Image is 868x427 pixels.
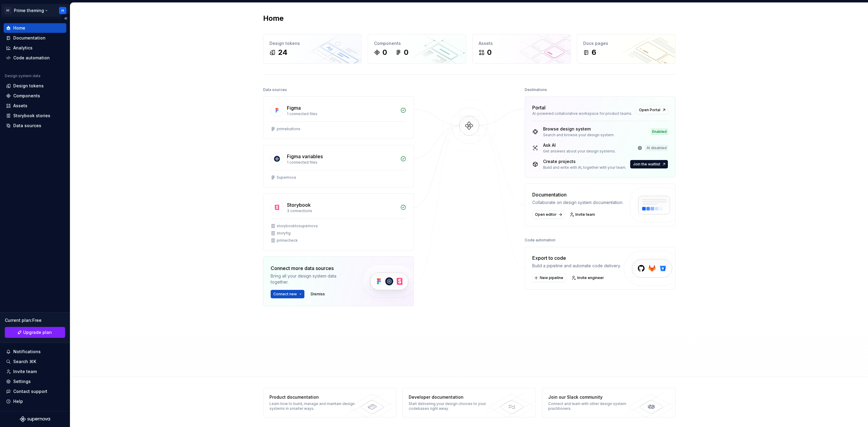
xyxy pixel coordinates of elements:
[4,367,66,376] a: Invite team
[269,40,355,46] div: Design tokens
[287,104,301,111] div: Figma
[4,357,66,366] button: Search ⌘K
[532,111,633,116] div: AI-powered collaborative workspace for product teams.
[271,265,352,272] div: Connect more data sources
[4,7,11,14] div: HI
[287,160,397,165] div: 1 connected files
[13,83,44,89] div: Design tokens
[287,153,323,160] div: Figma variables
[525,86,547,94] div: Destinations
[543,133,615,137] div: Search and browse your design system.
[4,121,66,130] a: Data sources
[263,34,362,64] a: Design tokens24
[13,93,40,99] div: Components
[374,40,460,46] div: Components
[278,48,288,57] div: 24
[263,193,414,250] a: Storybook3 connectionsstorybooktosupernovastoryfigprimecheck
[14,8,44,14] div: Prime theming
[404,48,408,57] div: 0
[263,14,284,23] h2: Home
[13,398,23,404] div: Help
[1,4,69,17] button: HIPrime themingH
[535,212,557,217] span: Open editor
[13,25,25,31] div: Home
[277,238,298,243] div: primecheck
[543,165,626,170] div: Build and write with AI, together with your team.
[4,91,66,101] a: Components
[287,201,311,209] div: Storybook
[277,127,300,131] div: primebuttons
[543,159,626,165] div: Create projects
[4,347,66,356] button: Notifications
[639,108,660,112] span: Open Portal
[287,111,397,116] div: 1 connected files
[543,149,616,154] div: Get answers about your design systems.
[577,34,675,64] a: Docs pages6
[532,254,621,262] div: Export to code
[271,290,304,298] div: Connect new
[4,23,66,33] a: Home
[4,101,66,111] a: Assets
[532,104,546,111] div: Portal
[583,40,669,46] div: Docs pages
[568,210,598,219] a: Invite team
[5,327,65,338] button: Upgrade plan
[368,34,466,64] a: Components00
[532,263,621,269] div: Build a pipeline and automate code delivery.
[269,401,357,411] div: Learn how to build, manage and maintain design systems in smarter ways.
[532,199,623,206] div: Collaborate on design system documentation.
[13,113,50,119] div: Storybook stories
[532,191,623,198] div: Documentation
[575,212,595,217] span: Invite team
[4,111,66,121] a: Storybook stories
[543,142,616,148] div: Ask AI
[13,378,31,385] div: Settings
[382,48,387,57] div: 0
[5,74,40,78] div: Design system data
[4,377,66,386] a: Settings
[636,106,668,114] a: Open Portal
[548,394,636,400] div: Join our Slack community
[269,394,357,400] div: Product documentation
[570,274,607,282] a: Invite engineer
[540,275,563,280] span: New pipeline
[61,8,64,13] div: H
[308,290,328,298] button: Dismiss
[263,86,287,94] div: Data sources
[409,394,496,400] div: Developer documentation
[4,53,66,63] a: Code automation
[592,48,596,57] div: 6
[13,388,47,394] div: Contact support
[263,388,397,417] a: Product documentationLearn how to build, manage and maintain design systems in smarter ways.
[4,33,66,43] a: Documentation
[525,236,555,244] div: Code automation
[409,401,496,411] div: Start delivering your design choices to your codebases right away.
[4,81,66,91] a: Design tokens
[542,388,675,417] a: Join our Slack communityConnect and learn with other design system practitioners.
[4,43,66,53] a: Analytics
[402,388,536,417] a: Developer documentationStart delivering your design choices to your codebases right away.
[577,275,604,280] span: Invite engineer
[277,175,296,180] div: Supernova
[645,145,668,151] div: AI disabled
[472,34,571,64] a: Assets0
[548,401,636,411] div: Connect and learn with other design system practitioners.
[487,48,492,57] div: 0
[271,273,352,285] div: Bring all your design system data together.
[532,274,566,282] button: New pipeline
[4,397,66,406] button: Help
[630,160,668,168] button: Join the waitlist
[287,209,397,213] div: 3 connections
[311,292,325,297] span: Dismiss
[13,35,46,41] div: Documentation
[543,126,615,132] div: Browse design system
[20,416,50,422] svg: Supernova Logo
[13,359,36,365] div: Search ⌘K
[13,55,50,61] div: Code automation
[13,369,37,375] div: Invite team
[5,317,65,323] div: Current plan : Free
[633,162,660,167] span: Join the waitlist
[532,210,564,219] a: Open editor
[479,40,565,46] div: Assets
